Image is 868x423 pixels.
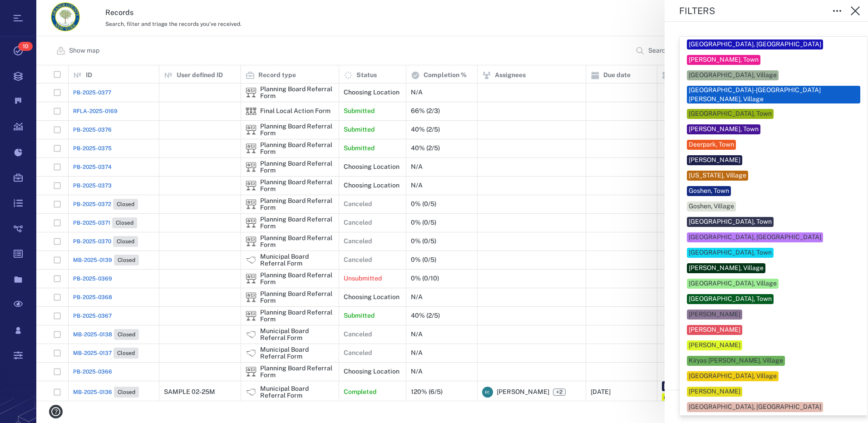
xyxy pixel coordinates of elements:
[689,140,734,149] div: Deerpark, Town
[689,202,734,211] div: Goshen, Village
[689,55,759,64] div: [PERSON_NAME], Town
[20,6,39,15] span: Help
[689,233,821,242] div: [GEOGRAPHIC_DATA], [GEOGRAPHIC_DATA]
[689,156,740,165] div: [PERSON_NAME]
[689,310,740,319] div: [PERSON_NAME]
[689,109,772,118] div: [GEOGRAPHIC_DATA], Town
[689,71,777,80] div: [GEOGRAPHIC_DATA], Village
[689,341,740,350] div: [PERSON_NAME]
[689,356,783,365] div: Kiryas [PERSON_NAME], Village
[689,264,764,273] div: [PERSON_NAME], Village
[689,295,772,304] div: [GEOGRAPHIC_DATA], Town
[689,403,821,412] div: [GEOGRAPHIC_DATA], [GEOGRAPHIC_DATA]
[689,86,858,103] div: [GEOGRAPHIC_DATA]-[GEOGRAPHIC_DATA][PERSON_NAME], Village
[689,387,740,396] div: [PERSON_NAME]
[689,248,772,257] div: [GEOGRAPHIC_DATA], Town
[689,325,740,334] div: [PERSON_NAME]
[689,187,729,196] div: Goshen, Town
[689,217,772,226] div: [GEOGRAPHIC_DATA], Town
[689,279,777,288] div: [GEOGRAPHIC_DATA], Village
[689,171,746,180] div: [US_STATE], Village
[689,372,777,381] div: [GEOGRAPHIC_DATA], Village
[689,40,821,49] div: [GEOGRAPHIC_DATA], [GEOGRAPHIC_DATA]
[689,125,759,134] div: [PERSON_NAME], Town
